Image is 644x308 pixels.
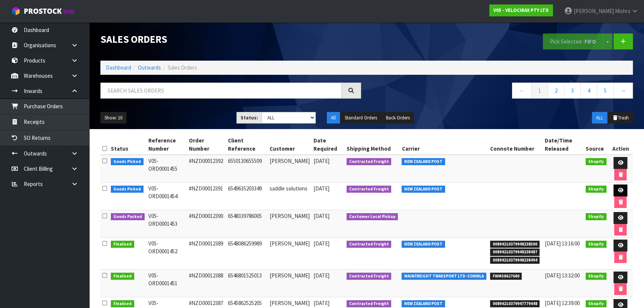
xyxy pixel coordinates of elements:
button: Pick Selected -FIFO [543,33,603,49]
a: ← [512,83,532,99]
td: [PERSON_NAME] [268,269,312,297]
th: Date Required [312,135,345,155]
span: Shopify [586,300,606,308]
nav: Page navigation [372,83,633,101]
span: Shopify [586,158,606,166]
span: 00894210379947779448 [490,300,540,308]
td: #NZD00012392 [187,155,226,183]
td: 6546801525013 [226,269,268,297]
h1: Sales Orders [100,33,361,45]
span: NEW ZEALAND POST [402,300,445,308]
strong: V05 - VELOCIRAX PTY LTD [493,7,549,13]
span: Sales Orders [168,64,197,71]
span: ProStock [24,6,62,16]
td: #NZD00012390 [187,210,226,238]
span: 00894210379948238487 [490,248,540,256]
th: Connote Number [488,135,543,155]
button: ALL [592,112,607,124]
button: Standard Orders [341,112,381,124]
strong: Status: [241,115,258,121]
span: [DATE] 13:16:00 [544,240,579,247]
span: Shopify [586,186,606,193]
td: V05-ORD0001453 [146,210,187,238]
span: Contracted Freight [347,186,392,193]
th: Status [109,135,146,155]
input: Search sales orders [100,83,342,99]
td: [PERSON_NAME] [268,210,312,238]
span: [DATE] [313,212,329,219]
span: [DATE] 12:39:00 [544,299,579,307]
span: Contracted Freight [347,241,392,248]
td: #NZD00012388 [187,269,226,297]
a: 3 [564,83,581,99]
span: Goods Packed [111,213,145,221]
span: MAINFREIGHT TRANSPORT LTD -CONWLA [402,273,486,280]
a: 5 [597,83,614,99]
span: Shopify [586,241,606,248]
span: Goods Picked [111,186,144,193]
td: 6550130655509 [226,155,268,183]
td: #NZD00012391 [187,183,226,210]
td: V05-ORD0001455 [146,155,187,183]
img: cube-alt.png [11,6,20,16]
span: Shopify [586,213,606,221]
button: All [327,112,340,124]
span: Finalised [111,273,134,280]
strong: FIFO [585,38,596,45]
td: saddle solutions [268,183,312,210]
span: Finalised [111,300,134,308]
span: 00894210379948238500 [490,241,540,248]
td: V05-ORD0001452 [146,238,187,270]
a: 4 [580,83,597,99]
td: V05-ORD0001451 [146,269,187,297]
th: Action [608,135,633,155]
td: 6548086259989 [226,238,268,270]
td: V05-ORD0001454 [146,183,187,210]
button: Show: 10 [100,112,126,124]
button: Trash [608,112,633,124]
span: Mishra [615,7,630,15]
span: NEW ZEALAND POST [402,158,445,166]
span: Customer Local Pickup [347,213,398,221]
td: #NZD00012389 [187,238,226,270]
th: Client Reference [226,135,268,155]
a: Dashboard [106,64,131,71]
span: [PERSON_NAME] [574,7,614,15]
span: FWM58627680 [490,273,522,280]
td: [PERSON_NAME] [268,238,312,270]
span: Contracted Freight [347,158,392,166]
span: NEW ZEALAND POST [402,241,445,248]
span: [DATE] [313,272,329,279]
a: → [613,83,633,99]
span: Contracted Freight [347,300,392,308]
td: [PERSON_NAME] [268,155,312,183]
span: Goods Picked [111,158,144,166]
span: [DATE] [313,299,329,307]
th: Carrier [400,135,488,155]
span: Shopify [586,273,606,280]
td: 6549635203349 [226,183,268,210]
button: Back Orders [382,112,414,124]
a: 1 [531,83,548,99]
th: Shipping Method [345,135,400,155]
th: Source [584,135,608,155]
small: WMS [63,8,75,15]
th: Date/Time Released [542,135,584,155]
span: [DATE] 13:32:00 [544,272,579,279]
span: Finalised [111,241,134,248]
th: Order Number [187,135,226,155]
th: Reference Number [146,135,187,155]
a: 2 [548,83,564,99]
span: [DATE] [313,157,329,164]
a: V05 - VELOCIRAX PTY LTD [489,4,553,16]
span: 00894210379948238494 [490,257,540,264]
span: [DATE] [313,185,329,192]
td: 6548339786005 [226,210,268,238]
span: [DATE] [313,240,329,247]
span: Contracted Freight [347,273,392,280]
th: Customer [268,135,312,155]
a: Outwards [138,64,161,71]
span: NEW ZEALAND POST [402,186,445,193]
